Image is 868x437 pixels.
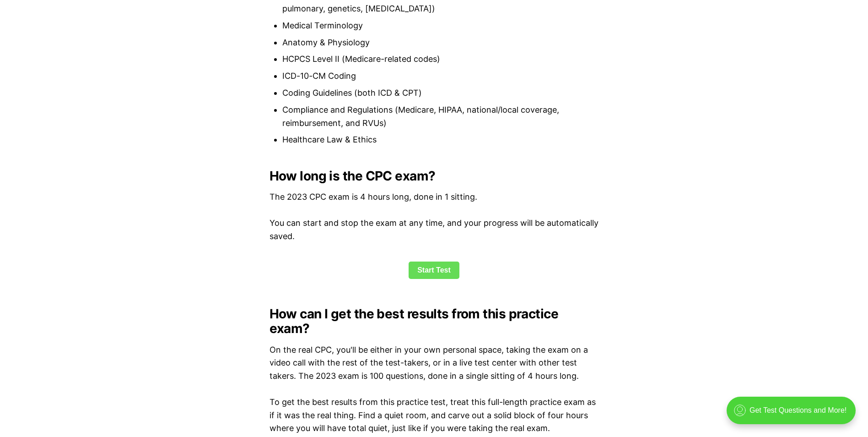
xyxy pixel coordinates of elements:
li: Coding Guidelines (both ICD & CPT) [282,87,599,100]
p: The 2023 CPC exam is 4 hours long, done in 1 sitting. [270,191,599,204]
li: HCPCS Level II (Medicare-related codes) [282,53,599,66]
li: Anatomy & Physiology [282,36,599,49]
li: Medical Terminology [282,19,599,33]
h2: How can I get the best results from this practice exam? [270,306,599,336]
li: Compliance and Regulations (Medicare, HIPAA, national/local coverage, reimbursement, and RVUs) [282,104,599,130]
p: You can start and stop the exam at any time, and your progress will be automatically saved. [270,217,599,243]
li: Healthcare Law & Ethics [282,133,599,147]
iframe: portal-trigger [719,392,868,437]
p: To get the best results from this practice test, treat this full-length practice exam as if it wa... [270,396,599,435]
a: Start Test [409,262,459,279]
li: ICD-10-CM Coding [282,70,599,83]
p: On the real CPC, you'll be either in your own personal space, taking the exam on a video call wit... [270,344,599,383]
h2: How long is the CPC exam? [270,169,599,183]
